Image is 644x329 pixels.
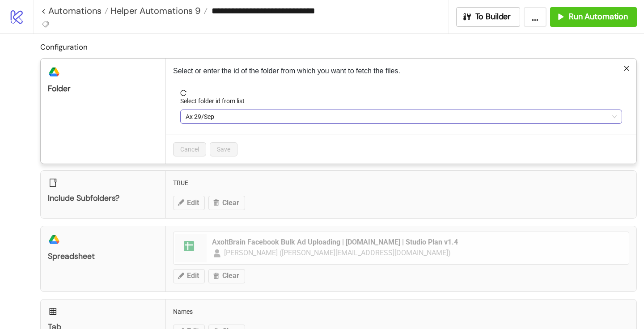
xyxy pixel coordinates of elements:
span: Run Automation [569,12,628,22]
p: Select or enter the id of the folder from which you want to fetch the files. [173,66,629,76]
span: reload [180,90,622,96]
button: ... [524,7,547,27]
button: Save [210,142,237,156]
a: < Automations [41,6,108,15]
span: Ax 29/Sep [186,110,617,123]
label: Select folder id from list [180,96,250,106]
button: To Builder [456,7,521,27]
span: To Builder [475,12,511,22]
button: Cancel [173,142,206,156]
button: Run Automation [550,7,637,27]
h2: Configuration [40,41,637,53]
div: Folder [48,84,158,94]
a: Helper Automations 9 [108,6,208,15]
span: close [623,65,630,72]
span: Helper Automations 9 [108,5,201,17]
